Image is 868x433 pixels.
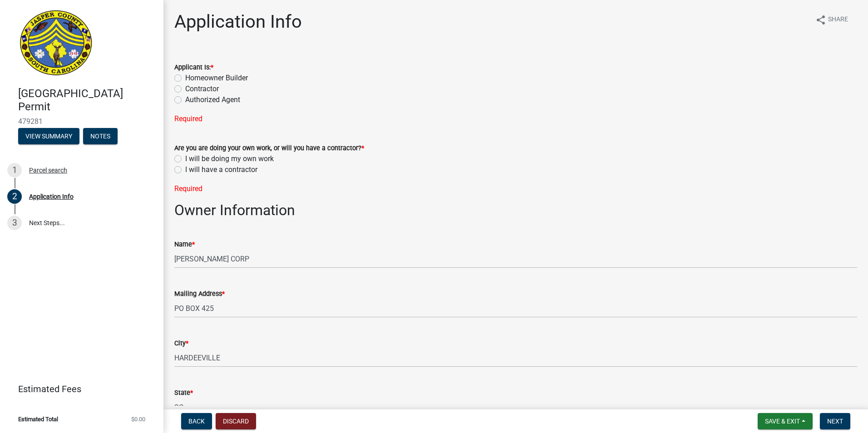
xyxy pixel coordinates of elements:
label: I will have a contractor [185,164,257,175]
label: Mailing Address [174,291,225,297]
img: Jasper County, South Carolina [18,10,94,78]
div: 3 [7,216,22,230]
h2: Owner Information [174,202,857,219]
label: I will be doing my own work [185,153,274,164]
span: Next [827,418,843,425]
label: State [174,390,193,396]
label: Name [174,241,195,248]
div: 2 [7,189,22,204]
a: Estimated Fees [7,380,149,398]
wm-modal-confirm: Notes [83,133,118,140]
div: Application Info [29,193,74,200]
label: Applicant Is: [174,64,213,71]
label: Are you are doing your own work, or will you have a contractor? [174,145,364,152]
div: Parcel search [29,167,67,173]
wm-modal-confirm: Summary [18,133,79,140]
button: shareShare [808,11,855,29]
span: Share [828,15,848,25]
button: Notes [83,128,118,144]
button: View Summary [18,128,79,144]
div: Required [174,113,857,124]
h4: [GEOGRAPHIC_DATA] Permit [18,87,156,113]
span: Back [188,418,205,425]
button: Discard [216,413,256,429]
button: Back [181,413,212,429]
h1: Application Info [174,11,302,33]
div: Required [174,183,857,194]
button: Next [820,413,850,429]
span: 479281 [18,117,145,126]
i: share [815,15,826,25]
label: Contractor [185,84,219,94]
span: $0.00 [131,416,145,422]
span: Estimated Total [18,416,58,422]
label: Authorized Agent [185,94,240,105]
div: 1 [7,163,22,177]
label: Homeowner Builder [185,73,248,84]
span: Save & Exit [765,418,800,425]
button: Save & Exit [758,413,813,429]
label: City [174,340,188,347]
